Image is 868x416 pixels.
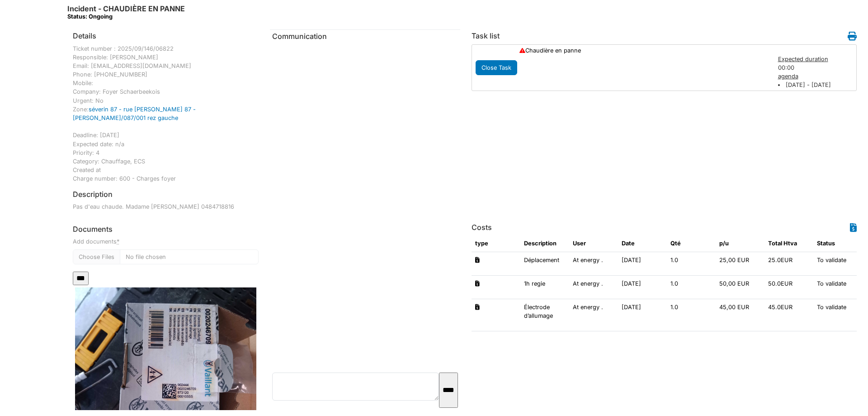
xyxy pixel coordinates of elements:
td: To validate [813,275,862,299]
td: 25.0EUR [764,252,813,275]
a: séverin 87 - rue [PERSON_NAME] 87 - [PERSON_NAME]/087/001 rez gauche [73,106,196,121]
span: translation missing: en.total [768,240,782,247]
div: agenda [778,72,855,81]
td: 50.0EUR [764,275,813,299]
label: Add documents [73,237,119,246]
div: Chaudière en panne [515,46,774,55]
span: translation missing: en.communication.communication [272,32,327,41]
abbr: required [117,238,119,245]
td: 1.0 [667,299,716,331]
td: At energy . [569,252,618,275]
td: At energy . [569,299,618,331]
h6: Documents [73,225,259,234]
th: type [472,235,520,252]
th: Qté [667,235,716,252]
span: translation missing: en.todo.action.close_task [481,64,511,71]
td: 45.0EUR [764,299,813,331]
div: Expected duration [778,55,855,63]
td: 1.0 [667,252,716,275]
a: Close Task [476,62,517,72]
th: Status [813,235,862,252]
h6: Task list [472,32,500,40]
div: 00:00 [774,55,860,90]
td: 45,00 EUR [716,299,764,331]
td: 25,00 EUR [716,252,764,275]
th: Date [618,235,667,252]
p: Électrode d’allumage [524,303,566,320]
h6: Details [73,32,96,40]
p: Déplacement [524,256,566,264]
td: [DATE] [618,252,667,275]
th: Description [520,235,569,252]
li: [DATE] - [DATE] [778,81,855,89]
td: 50,00 EUR [716,275,764,299]
p: Pas d'eau chaude. Madame [PERSON_NAME] 0484718816 [73,202,259,211]
div: Status: Ongoing [67,13,185,20]
th: p/u [716,235,764,252]
p: 1h regie [524,279,566,288]
th: User [569,235,618,252]
td: 1.0 [667,275,716,299]
h6: Incident - CHAUDIÈRE EN PANNE [67,5,185,20]
td: To validate [813,299,862,331]
td: [DATE] [618,299,667,331]
h6: Description [73,190,113,199]
td: [DATE] [618,275,667,299]
td: To validate [813,252,862,275]
i: Work order [848,32,857,41]
h6: Costs [472,223,492,232]
span: translation missing: en.HTVA [783,240,797,247]
div: Ticket number : 2025/09/146/06822 Responsible: [PERSON_NAME] Email: [EMAIL_ADDRESS][DOMAIN_NAME] ... [73,44,259,183]
td: At energy . [569,275,618,299]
